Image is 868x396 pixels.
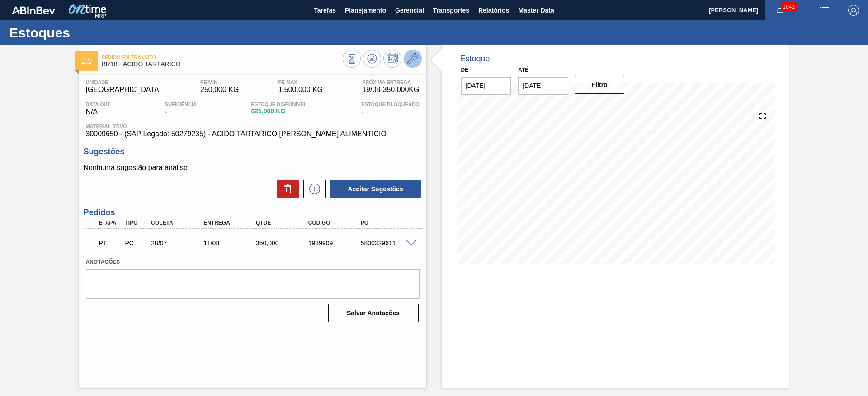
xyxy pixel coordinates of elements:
span: 19/08 - 350,000 KG [362,86,419,94]
span: Gerencial [395,5,424,16]
button: Ir ao Master Data / Geral [404,50,422,68]
span: 1.500,000 KG [278,86,323,94]
div: Pedido de Compra [123,239,150,247]
span: Material ativo [86,124,420,129]
div: Etapa [97,220,124,226]
button: Filtro [575,76,625,94]
div: - [163,101,199,116]
h1: Estoques [9,28,170,38]
div: Coleta [149,220,208,226]
div: Entrega [201,220,260,226]
span: Suficiência [165,101,197,107]
div: Excluir Sugestões [273,180,299,198]
span: Tarefas [314,5,336,16]
label: De [461,67,469,73]
div: 11/08/2025 [201,239,260,247]
label: Anotações [86,256,420,269]
p: Nenhuma sugestão para análise [84,164,422,172]
button: Notificações [765,4,794,17]
div: PO [359,220,417,226]
input: dd/mm/yyyy [461,77,511,95]
div: Aceitar Sugestões [326,179,422,199]
label: Até [518,67,528,73]
button: Visão Geral dos Estoques [343,50,361,68]
span: Estoque Bloqueado [361,101,419,107]
img: userActions [819,5,830,16]
span: Data out [86,101,111,107]
input: dd/mm/yyyy [518,77,568,95]
span: Próxima Entrega [362,79,419,85]
div: - [359,101,421,116]
div: Código [306,220,365,226]
div: 5800329611 [359,239,417,247]
span: BR18 - ÁCIDO TARTÁRICO [102,61,343,68]
span: Master Data [518,5,554,16]
button: Salvar Anotações [328,304,419,322]
h3: Sugestões [84,147,422,157]
img: TNhmsLtSVTkK8tSr43FrP2fwEKptu5GPRR3wAAAABJRU5ErkJggg== [12,6,55,14]
div: Qtde [254,220,312,226]
p: PT [99,239,122,247]
div: N/A [84,101,113,116]
div: Estoque [460,54,490,64]
span: PE MAX [278,79,323,85]
button: Aceitar Sugestões [330,180,421,198]
button: Atualizar Gráfico [363,50,381,68]
span: Unidade [86,79,161,85]
span: Relatórios [478,5,509,16]
span: 30009650 - (SAP Legado: 50279235) - ACIDO TARTARICO [PERSON_NAME] ALIMENTICIO [86,130,420,138]
div: 28/07/2025 [149,239,208,247]
div: Tipo [123,220,150,226]
span: Pedido em Trânsito [102,55,343,60]
h3: Pedidos [84,208,422,217]
div: Nova sugestão [299,180,326,198]
img: Logout [848,5,859,16]
span: 625,000 KG [251,108,307,115]
span: 1041 [781,2,797,12]
span: 250,000 KG [200,86,239,94]
img: Ícone [81,58,92,64]
div: 350,000 [254,239,312,247]
span: Planejamento [345,5,386,16]
div: Pedido em Trânsito [97,233,124,253]
span: Transportes [433,5,469,16]
span: Estoque Disponível [251,101,307,107]
span: [GEOGRAPHIC_DATA] [86,86,161,94]
button: Programar Estoque [383,50,401,68]
span: PE MIN [200,79,239,85]
div: 1989909 [306,239,365,247]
